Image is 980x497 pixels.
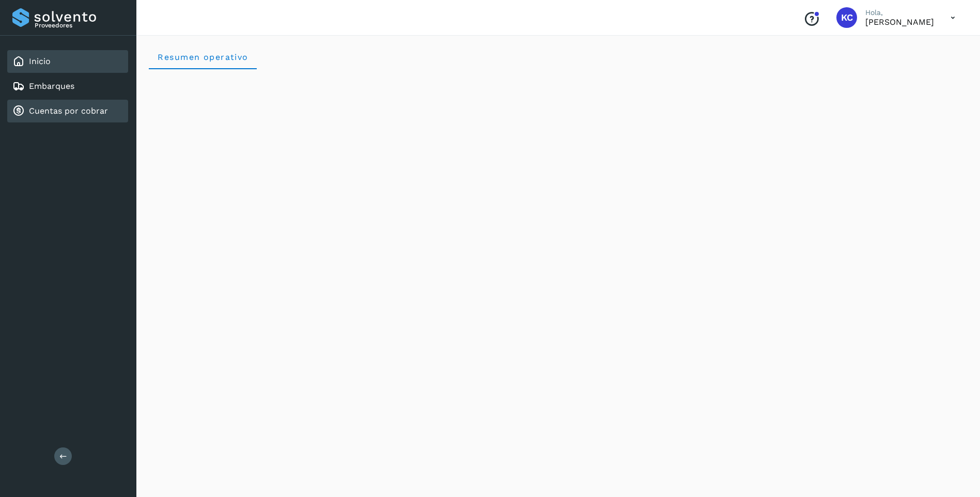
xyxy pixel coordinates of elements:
[7,100,128,122] div: Cuentas por cobrar
[157,52,248,62] span: Resumen operativo
[7,75,128,98] div: Embarques
[35,22,124,29] p: Proveedores
[29,81,74,91] a: Embarques
[865,17,934,27] p: Karim Canchola Ceballos
[865,8,934,17] p: Hola,
[7,50,128,73] div: Inicio
[29,106,108,116] a: Cuentas por cobrar
[29,56,51,66] a: Inicio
